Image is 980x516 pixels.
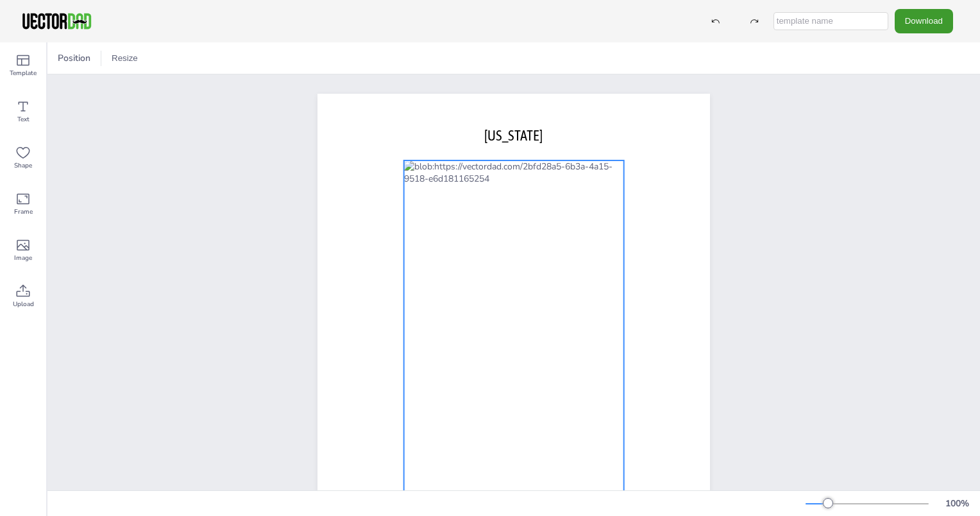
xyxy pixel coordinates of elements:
div: 100 % [942,497,972,510]
span: [US_STATE] [484,127,543,144]
button: Download [895,9,953,33]
span: Frame [14,207,33,217]
img: VectorDad-1.png [21,12,93,31]
button: Resize [106,48,143,69]
span: Position [55,52,93,64]
span: Text [17,114,30,125]
span: Shape [14,160,32,171]
span: Image [14,253,32,263]
span: Upload [13,299,34,309]
span: Template [10,68,37,78]
input: template name [773,12,888,30]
